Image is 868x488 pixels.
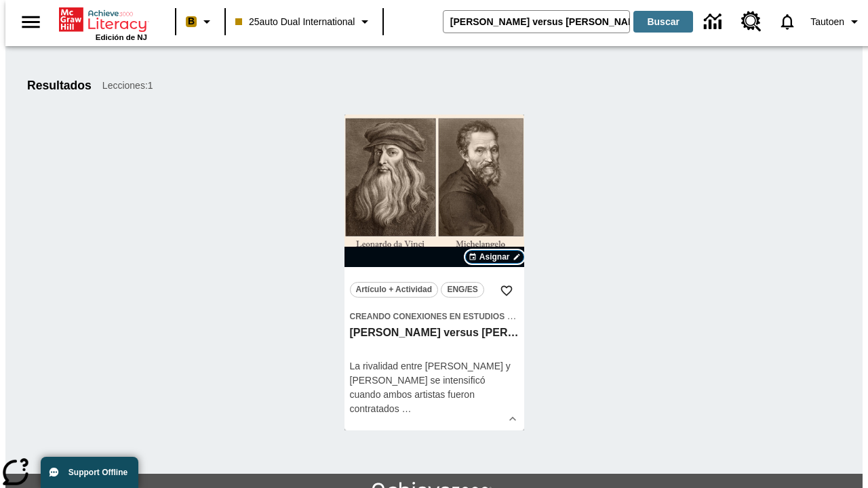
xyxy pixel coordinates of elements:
button: Artículo + Actividad [350,282,439,298]
a: Centro de información [696,3,733,41]
span: 25auto Dual International [235,15,355,29]
input: Buscar campo [443,11,629,33]
h3: Miguel Ángel versus Leonardo [350,326,519,340]
span: Tautoen [810,15,844,29]
a: Portada [59,6,147,33]
button: ENG/ES [441,282,484,298]
button: Perfil/Configuración [805,9,868,34]
span: Creando conexiones en Estudios Sociales [350,312,549,321]
span: ENG/ES [447,283,477,297]
span: Artículo + Actividad [356,283,433,297]
span: … [402,403,412,414]
span: Edición de NJ [96,33,147,41]
button: Support Offline [41,457,138,488]
span: B [188,13,195,30]
span: Asignar [479,251,510,263]
h1: Resultados [27,79,92,93]
button: Añadir a mis Favoritas [494,279,519,303]
div: Portada [59,5,147,41]
span: Tema: Creando conexiones en Estudios Sociales/Historia universal II [350,309,519,323]
button: Abrir el menú lateral [11,2,51,42]
div: lesson details [344,115,524,430]
button: Asignar Elegir fechas [465,250,524,264]
a: Notificaciones [770,4,805,39]
button: Boost El color de la clase es melocotón. Cambiar el color de la clase. [180,9,220,34]
div: La rivalidad entre [PERSON_NAME] y [PERSON_NAME] se intensificó cuando ambos artistas fueron cont... [350,359,519,416]
span: Lecciones : 1 [102,79,153,93]
button: Ver más [502,409,523,429]
a: Centro de recursos, Se abrirá en una pestaña nueva. [733,3,770,40]
span: Support Offline [68,468,127,477]
button: Clase: 25auto Dual International, Selecciona una clase [230,9,378,34]
button: Buscar [633,11,693,33]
